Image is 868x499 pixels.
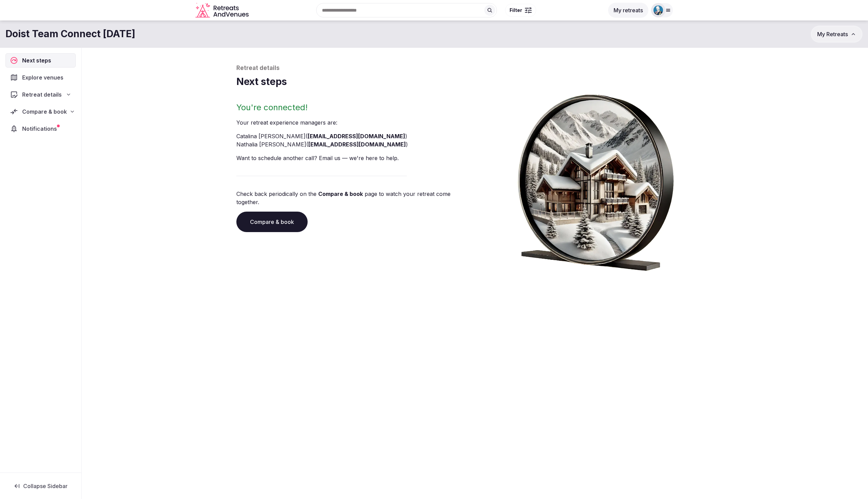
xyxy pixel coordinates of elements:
[308,133,405,140] a: [EMAIL_ADDRESS][DOMAIN_NAME]
[653,5,663,15] img: antonball
[236,154,472,162] p: Want to schedule another call? Email us — we're here to help.
[817,31,848,38] span: My Retreats
[318,190,363,197] a: Compare & book
[22,108,67,116] span: Compare & book
[5,122,76,136] a: Notifications
[608,7,648,14] a: My retreats
[510,7,522,14] span: Filter
[23,483,68,489] span: Collapse Sidebar
[236,212,308,232] a: Compare & book
[22,56,54,65] span: Next steps
[5,53,76,68] a: Next steps
[308,141,406,148] a: [EMAIL_ADDRESS][DOMAIN_NAME]
[608,3,648,18] button: My retreats
[236,140,472,148] li: Nathalia [PERSON_NAME] ( )
[22,90,62,99] span: Retreat details
[505,4,536,17] button: Filter
[22,73,66,82] span: Explore venues
[22,125,60,133] span: Notifications
[236,190,472,206] p: Check back periodically on the page to watch your retreat come together.
[236,132,472,140] li: Catalina [PERSON_NAME] ( )
[236,102,472,113] h2: You're connected!
[505,88,687,271] img: Winter chalet retreat in picture frame
[236,118,472,127] p: Your retreat experience manager s are :
[811,26,863,43] button: My Retreats
[5,479,76,494] button: Collapse Sidebar
[5,70,76,85] a: Explore venues
[195,3,250,18] svg: Retreats and Venues company logo
[195,3,250,18] a: Visit the homepage
[236,75,714,88] h1: Next steps
[236,64,714,72] p: Retreat details
[5,27,135,41] h1: Doist Team Connect [DATE]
